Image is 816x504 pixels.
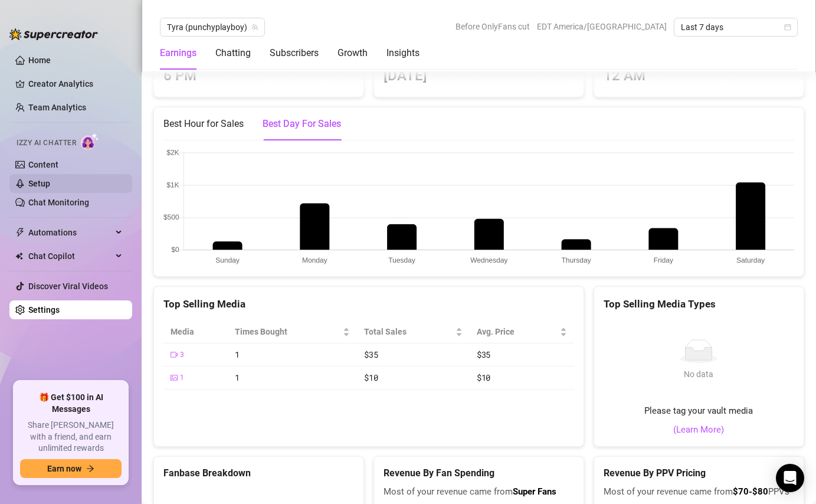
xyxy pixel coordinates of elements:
span: Times Bought [235,325,341,338]
span: $35 [477,349,490,360]
b: Super Fans [513,486,556,497]
span: Share [PERSON_NAME] with a friend, and earn unlimited rewards [20,420,122,454]
a: Home [28,55,51,65]
div: Best Hour for Sales [163,117,244,131]
span: Tyra (punchyplayboy) [167,18,258,36]
span: Last 7 days [681,18,791,36]
span: Izzy AI Chatter [17,138,76,149]
h5: Fanbase Breakdown [163,466,354,480]
img: AI Chatter [81,133,99,150]
div: [DATE] [384,65,574,87]
span: Chat Copilot [28,247,112,266]
th: Times Bought [228,320,358,343]
th: Total Sales [357,320,470,343]
span: 1 [235,349,240,360]
span: team [251,24,258,31]
h5: Revenue By PPV Pricing [604,466,794,480]
span: arrow-right [86,464,94,473]
div: Open Intercom Messenger [776,464,804,492]
div: Growth [337,46,368,60]
div: Top Selling Media Types [604,296,794,312]
a: Team Analytics [28,103,86,112]
a: Setup [28,179,50,188]
th: Avg. Price [470,320,574,343]
span: Please tag your vault media [644,404,753,418]
a: Creator Analytics [28,74,123,93]
div: 12 AM [604,65,794,87]
span: Total Sales [364,325,453,338]
span: 3 [180,349,184,361]
div: Best Day For Sales [263,117,341,131]
img: Chat Copilot [15,252,23,260]
span: 1 [180,372,184,384]
span: Avg. Price [477,325,558,338]
span: Earn now [47,464,81,473]
div: Subscribers [270,46,319,60]
div: Insights [386,46,420,60]
button: Earn nowarrow-right [20,459,122,478]
div: Chatting [215,46,251,60]
a: Discover Viral Videos [28,282,108,291]
span: Most of your revenue came from PPVs [604,485,794,499]
div: 6 PM [163,65,354,87]
span: Most of your revenue came from [384,485,574,499]
div: Earnings [160,46,196,60]
a: Content [28,160,58,169]
a: Settings [28,305,60,315]
th: Media [163,320,228,343]
span: $10 [364,372,378,383]
span: 🎁 Get $100 in AI Messages [20,392,122,415]
div: Top Selling Media [163,296,574,312]
h5: Revenue By Fan Spending [384,466,574,480]
span: Before OnlyFans cut [455,18,530,35]
span: video-camera [171,351,178,358]
span: 1 [235,372,240,383]
img: logo-BBDzfeDw.svg [9,28,98,40]
span: EDT America/[GEOGRAPHIC_DATA] [537,18,667,35]
a: (Learn More) [673,423,724,437]
span: Automations [28,223,112,242]
span: picture [171,374,178,381]
b: $70-$80 [733,486,768,497]
span: $10 [477,372,490,383]
span: thunderbolt [15,228,25,237]
span: calendar [784,24,791,31]
a: Chat Monitoring [28,198,89,207]
span: $35 [364,349,378,360]
div: No data [680,368,717,381]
